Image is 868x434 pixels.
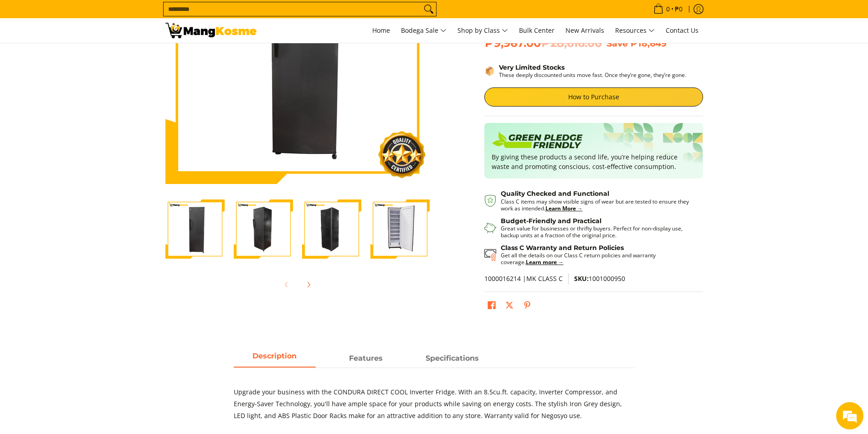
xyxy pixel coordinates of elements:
a: Description 1 [325,350,407,368]
a: Pin on Pinterest [521,299,534,314]
a: Learn More → [545,204,583,212]
strong: Budget-Friendly and Practical [501,217,601,225]
nav: Main Menu [266,18,703,43]
textarea: Type your message and hit 'Enter' [5,249,174,281]
button: Next [298,275,318,295]
a: Home [368,18,395,43]
span: Specifications [411,350,493,367]
span: • [651,4,685,14]
a: Description 2 [411,350,493,368]
button: Search [421,2,436,16]
span: Contact Us [666,26,699,35]
span: Features [325,350,407,367]
div: Chat with us now [47,51,153,63]
a: How to Purchase [484,87,703,107]
a: Share on Facebook [485,299,498,314]
span: Upgrade your business with the CONDURA DIRECT COOL Inverter Fridge. With an 8.5cu.ft. capacity, I... [234,388,622,420]
span: SKU: [574,274,589,283]
span: Home [372,26,390,35]
span: 1000016214 |MK CLASS C [484,274,563,283]
p: Class C items may show visible signs of wear but are tested to ensure they work as intended. [501,198,694,212]
img: Condura 9 Cu. Ft. Negosyo Upright Freezer, Manual Inverter Refrigerator, Iron Gray, CUF1000MNI-A ... [234,199,293,259]
p: Great value for businesses or thrifty buyers. Perfect for non-display use, backup units at a frac... [501,225,694,239]
a: Learn more → [526,258,564,266]
span: Resources [615,25,655,36]
span: Bulk Center [519,26,555,35]
span: ₱18,649 [630,38,667,49]
a: Post on X [503,299,516,314]
a: Description [234,350,316,368]
span: Description [234,350,316,367]
span: Shop by Class [457,25,508,36]
span: 0 [665,6,671,12]
a: Shop by Class [453,18,513,43]
span: Bodega Sale [401,25,447,36]
span: ₱0 [673,6,684,12]
img: Condura 9 Cu. Ft. Negosyo Upright Freezer, Manual Inverter Refrigerator, Iron Gray, CUF1000MNI-A ... [302,199,361,259]
a: New Arrivals [561,18,609,43]
a: Contact Us [661,18,703,43]
span: New Arrivals [565,26,604,35]
span: 1001000950 [574,274,625,283]
a: Resources [611,18,659,43]
p: By giving these products a second life, you’re helping reduce waste and promoting conscious, cost... [492,152,696,171]
div: Minimize live chat window [149,5,171,26]
img: Class C STEALS: Condura Negosyo Upright Freezer Inverter l Mang Kosme [165,23,257,38]
p: Get all the details on our Class C return policies and warranty coverage. [501,252,694,266]
img: Condura 9 Cu. Ft. Negosyo Upright Freezer, Manual Inverter Refrigerator, Iron Gray, CUF1000MNI-A ... [370,199,430,259]
a: Bulk Center [514,18,559,43]
span: Save [606,38,628,49]
strong: Quality Checked and Functional [501,189,609,198]
img: Condura 9 Cu. Ft. Negosyo Upright Freezer, Manual Inverter Refrigerator, Iron Gray, CUF1000MNI-A ... [165,199,225,259]
strong: Class C Warranty and Return Policies [501,244,624,252]
strong: Very Limited Stocks [499,63,565,71]
img: Badge sustainability green pledge friendly [492,130,583,152]
span: We're online! [53,115,126,207]
p: These deeply discounted units move fast. Once they’re gone, they’re gone. [499,71,686,78]
a: Bodega Sale [396,18,451,43]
